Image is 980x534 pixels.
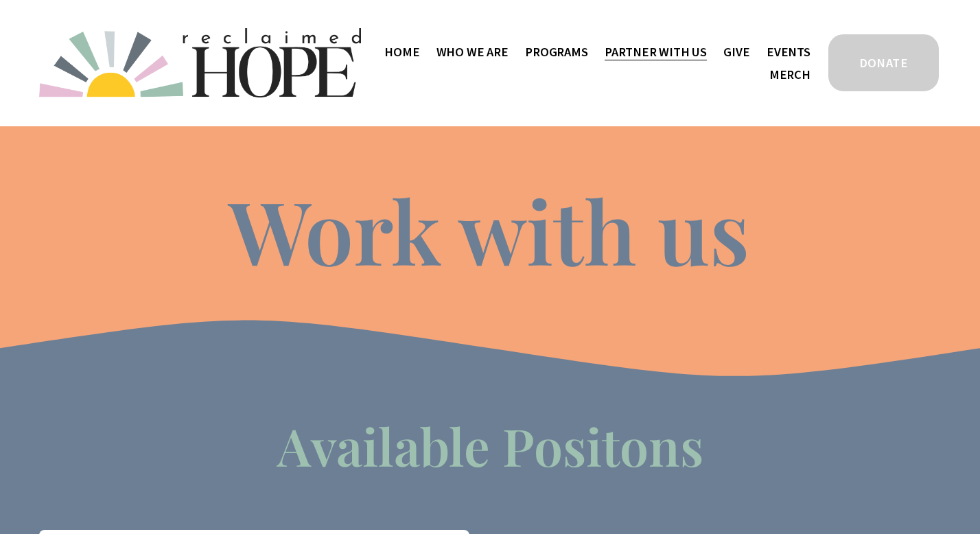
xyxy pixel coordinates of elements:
img: Reclaimed Hope Initiative [39,28,361,97]
a: DONATE [826,32,941,93]
a: Merch [769,63,810,86]
a: folder dropdown [436,40,509,63]
p: Available Positons [39,410,941,482]
a: Give [723,40,749,63]
span: Who We Are [436,42,509,62]
a: folder dropdown [605,40,707,63]
span: Programs [525,42,588,62]
a: Home [384,40,419,63]
a: Events [767,40,810,63]
h1: Work with us [229,186,749,273]
span: Partner With Us [605,42,707,62]
a: folder dropdown [525,40,588,63]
